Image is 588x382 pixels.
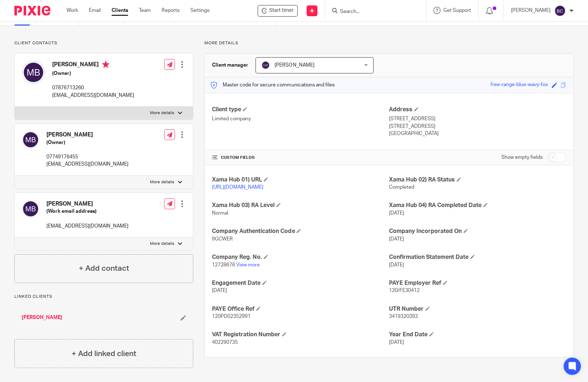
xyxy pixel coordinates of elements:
[150,110,174,116] p: More details
[389,106,566,113] h4: Address
[79,263,129,274] h4: + Add contact
[46,153,128,161] p: 07749176455
[67,7,78,14] a: Work
[389,123,566,130] p: [STREET_ADDRESS]
[52,61,134,70] h4: [PERSON_NAME]
[212,237,233,242] span: 9GCWER
[389,314,418,319] span: 3419320393
[212,305,389,313] h4: PAYE Office Ref
[389,340,404,345] span: [DATE]
[46,200,128,208] h4: [PERSON_NAME]
[22,131,39,148] img: svg%3E
[212,228,389,235] h4: Company Authentication Code
[14,294,193,300] p: Linked clients
[212,331,389,338] h4: VAT Registration Number
[112,7,128,14] a: Clients
[89,7,101,14] a: Email
[212,62,248,69] h3: Client manager
[52,84,134,91] p: 07876713260
[389,130,566,137] p: [GEOGRAPHIC_DATA]
[150,179,174,185] p: More details
[389,262,404,268] span: [DATE]
[52,70,134,77] h5: (Owner)
[204,40,574,46] p: More details
[46,161,128,168] p: [EMAIL_ADDRESS][DOMAIN_NAME]
[212,253,389,261] h4: Company Reg. No.
[212,262,235,268] span: 12728676
[212,115,389,122] p: Limited company
[212,279,389,287] h4: Engagement Date
[46,139,128,146] h5: (Owner)
[389,115,566,122] p: [STREET_ADDRESS]
[150,241,174,247] p: More details
[46,208,128,215] h5: (Work email address)
[212,211,228,216] span: Normal
[389,305,566,313] h4: UTR Number
[501,154,543,161] label: Show empty fields
[261,61,270,69] img: svg%3E
[389,202,566,209] h4: Xama Hub 04) RA Completed Date
[139,7,151,14] a: Team
[490,81,548,89] div: free-range-blue-wavy-fox
[275,63,314,68] span: [PERSON_NAME]
[212,106,389,113] h4: Client type
[190,7,209,14] a: Settings
[212,288,227,293] span: [DATE]
[212,185,263,190] a: [URL][DOMAIN_NAME]
[22,61,45,84] img: svg%3E
[389,331,566,338] h4: Year End Date
[212,340,238,345] span: 402290735
[22,200,39,217] img: svg%3E
[14,40,193,46] p: Client contacts
[389,237,404,242] span: [DATE]
[162,7,180,14] a: Reports
[389,185,414,190] span: Completed
[389,176,566,184] h4: Xama Hub 02) RA Status
[389,228,566,235] h4: Company Incorporated On
[389,253,566,261] h4: Confirmation Statement Date
[339,9,404,15] input: Search
[22,314,62,321] a: [PERSON_NAME]
[511,7,551,14] p: [PERSON_NAME]
[102,61,109,68] i: Primary
[52,92,134,99] p: [EMAIL_ADDRESS][DOMAIN_NAME]
[269,7,294,14] span: Start timer
[72,348,136,359] h4: + Add linked client
[14,6,50,15] img: Pixie
[212,176,389,184] h4: Xama Hub 01) URL
[212,202,389,209] h4: Xama Hub 03) RA Level
[554,5,566,17] img: svg%3E
[389,211,404,216] span: [DATE]
[210,81,334,89] p: Master code for secure communications and files
[46,131,128,139] h4: [PERSON_NAME]
[258,5,298,17] div: MPB Electrical Contractors Ltd
[236,262,260,268] a: View more
[389,288,420,293] span: 120/FE30412
[389,279,566,287] h4: PAYE Employer Ref
[46,223,128,230] p: [EMAIL_ADDRESS][DOMAIN_NAME]
[443,8,471,13] span: Get Support
[212,155,389,161] h4: CUSTOM FIELDS
[212,314,250,319] span: 120PD02352991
